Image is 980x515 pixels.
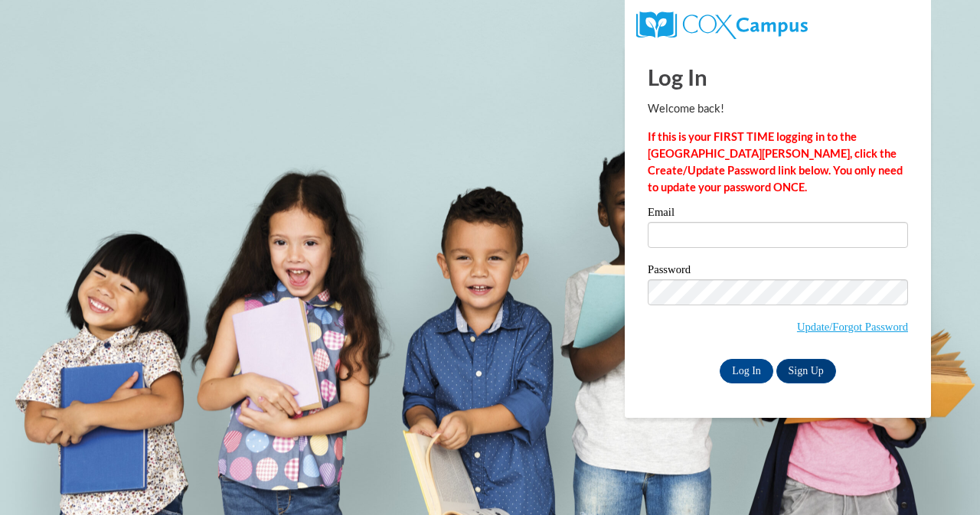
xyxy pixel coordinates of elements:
[648,130,903,194] strong: If this is your FIRST TIME logging in to the [GEOGRAPHIC_DATA][PERSON_NAME], click the Create/Upd...
[648,264,908,279] label: Password
[636,11,808,39] img: COX Campus
[797,321,908,333] a: Update/Forgot Password
[776,359,836,383] a: Sign Up
[648,100,908,117] p: Welcome back!
[648,207,908,222] label: Email
[720,359,773,383] input: Log In
[648,61,908,93] h1: Log In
